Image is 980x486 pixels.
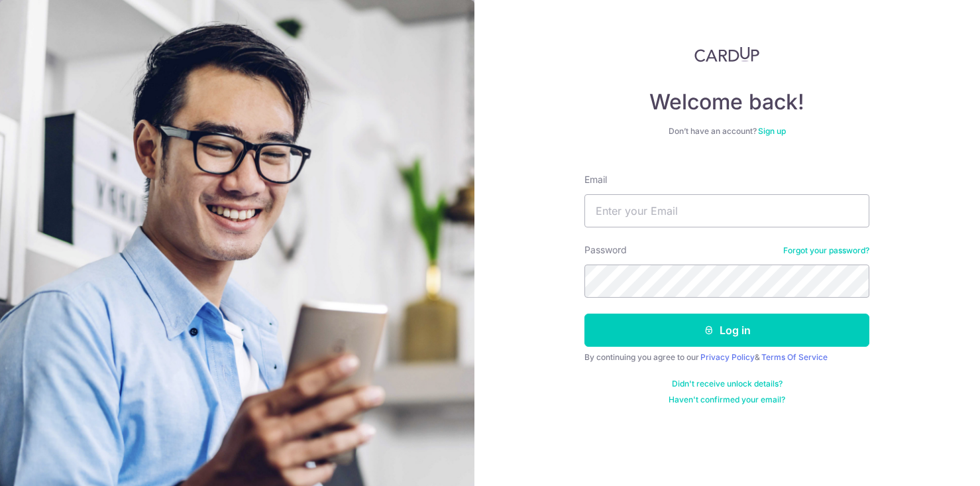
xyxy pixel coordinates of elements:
a: Terms Of Service [761,352,828,362]
div: By continuing you agree to our & [584,352,869,363]
a: Didn't receive unlock details? [672,379,783,389]
a: Haven't confirmed your email? [669,395,785,405]
h4: Welcome back! [584,89,869,115]
a: Privacy Policy [700,352,755,362]
label: Password [584,243,627,257]
button: Log in [584,314,869,347]
div: Don’t have an account? [584,126,869,137]
label: Email [584,173,607,186]
img: CardUp Logo [694,46,759,62]
a: Sign up [758,126,786,136]
input: Enter your Email [584,194,869,227]
a: Forgot your password? [783,245,869,256]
